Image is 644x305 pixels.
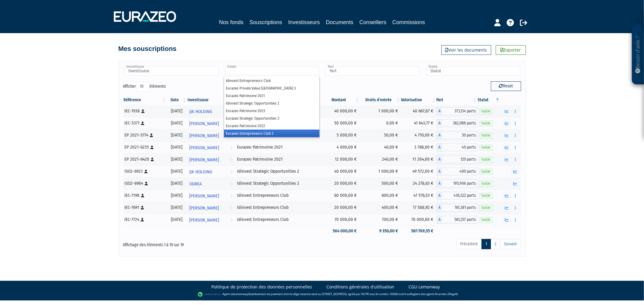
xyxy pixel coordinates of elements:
th: Investisseur: activer pour trier la colonne par ordre croissant [187,95,235,105]
img: logo-lemonway.png [198,291,221,297]
td: 4 000,00 € [322,141,360,153]
a: Suivant [500,239,521,249]
div: Idinvest Strategic Opportunities 2 [237,168,320,175]
div: A - Eurazeo Patrimoine 2021 [437,143,477,151]
td: 20 000,00 € [322,178,360,190]
span: 400 parts [443,168,477,175]
a: [PERSON_NAME] [187,190,235,202]
div: [DATE] [169,192,185,199]
i: [Français] Personne physique [141,206,144,209]
div: Idinvest Strategic Opportunities 2 [237,180,320,187]
li: Eurazeo Patrimoine 2023 [224,107,319,115]
a: Conseillers [360,18,386,27]
img: 1732889491-logotype_eurazeo_blanc_rvb.png [114,11,176,22]
span: 50 parts [443,131,477,139]
a: [PERSON_NAME] [187,214,235,226]
span: Valide [479,217,493,223]
div: Idinvest Entrepreneurs Club [237,216,320,223]
td: 240,00 € [360,153,401,165]
div: [DATE] [169,144,185,150]
td: 40 000,00 € [322,105,360,117]
span: [PERSON_NAME] [190,154,219,165]
li: Idinvest Entrepreneurs Club [224,77,319,84]
div: [DATE] [169,180,185,187]
span: A [437,204,443,212]
a: Nos fonds [219,18,243,27]
div: A - Idinvest Entrepreneurs Club [437,119,477,127]
td: 400,00 € [360,202,401,214]
span: Valide [479,145,493,150]
i: Voir l'investisseur [230,203,232,214]
td: 24 278,63 € [401,178,437,190]
a: CGU Lemonway [409,284,440,290]
td: 60 000,00 € [322,190,360,202]
div: IEC-5371 [125,120,165,126]
th: Valorisation: activer pour trier la colonne par ordre croissant [401,95,437,105]
td: 20 000,00 € [322,202,360,214]
span: A [437,180,443,187]
span: 195,906 parts [443,180,477,187]
span: 40 parts [443,143,477,151]
div: EP 2021-5774 [125,132,165,138]
span: Valide [479,133,493,138]
span: [PERSON_NAME] [190,130,219,141]
div: A - Idinvest Entrepreneurs Club [437,192,477,200]
div: [DATE] [169,156,185,162]
td: 40 667,87 € [401,105,437,117]
span: Valide [479,193,493,199]
span: A [437,107,443,115]
th: Part: activer pour trier la colonne par ordre croissant [437,95,477,105]
th: Montant: activer pour trier la colonne par ordre croissant [322,95,360,105]
div: [DATE] [169,216,185,223]
span: OUREA [190,178,202,190]
i: [Français] Personne physique [141,218,144,222]
td: 17 588,92 € [401,202,437,214]
span: Valide [479,157,493,162]
div: Idinvest Entrepreneurs Club [237,204,320,211]
a: 1 [482,239,491,249]
i: [Français] Personne physique [142,109,145,113]
span: [PERSON_NAME] [190,215,219,226]
i: Voir l'investisseur [230,154,232,165]
div: Eurazeo Patrimoine 2021 [237,156,320,162]
span: A [437,192,443,200]
span: Valide [479,108,493,114]
select: Afficheréléments [136,81,150,92]
a: Voir les documents [441,45,491,55]
span: 161,381 parts [443,204,477,212]
i: Voir l'investisseur [230,215,232,226]
span: [PERSON_NAME] [190,190,219,202]
i: Voir l'investisseur [230,190,232,202]
i: [Français] Personne physique [141,194,145,197]
td: 600,00 € [360,190,401,202]
li: Eurazeo Patrimoine 2022 [224,122,319,130]
span: 120 parts [443,156,477,163]
div: EP 2021-6235 [125,144,165,150]
td: 5 000,00 € [322,129,360,141]
i: [Français] Personne physique [145,182,148,185]
span: A [437,143,443,151]
div: ISO2-6984 [125,180,165,187]
td: 700,00 € [360,214,401,226]
td: 500,00 € [360,178,401,190]
span: Valide [479,169,493,175]
div: A - Eurazeo Patrimoine 2021 [437,131,477,139]
i: [Français] Personne physique [145,170,148,173]
span: 436,522 parts [443,192,477,200]
td: 1 000,00 € [360,105,401,117]
span: A [437,156,443,163]
td: 40 000,00 € [322,165,360,178]
td: 4 710,00 € [401,129,437,141]
i: Voir l'investisseur [230,178,232,190]
div: ISO2-6923 [125,168,165,175]
a: JJK HOLDING [187,105,235,117]
div: [DATE] [169,108,185,114]
a: [PERSON_NAME] [187,141,235,153]
i: [Français] Personne physique [150,134,153,137]
span: JJK HOLDING [190,106,213,117]
li: Eurazeo Strategic Opportunities 3 [224,115,319,122]
div: A - Eurazeo Patrimoine 2021 [437,156,477,163]
a: Conditions générales d'utilisation [327,284,395,290]
i: [Français] Personne physique [141,121,145,125]
i: [Français] Personne physique [151,158,154,161]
